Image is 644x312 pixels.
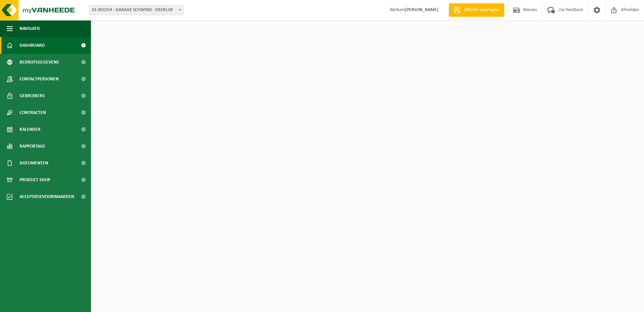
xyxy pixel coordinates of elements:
span: Gebruikers [20,87,45,104]
span: Dashboard [20,37,45,54]
span: Documenten [20,155,48,171]
span: Contracten [20,104,46,121]
span: Rapportage [20,138,45,155]
span: Kalender [20,121,40,138]
a: Offerte aanvragen [449,3,504,17]
strong: [PERSON_NAME] [405,7,439,12]
span: Product Shop [20,171,50,188]
span: Bedrijfsgegevens [20,54,59,71]
span: Contactpersonen [20,71,59,87]
span: Offerte aanvragen [462,7,501,13]
span: Navigatie [20,20,40,37]
span: Acceptatievoorwaarden [20,188,74,205]
span: 01-901554 - GARAGE SCHWIND - DEERLIJK [89,5,184,15]
span: 01-901554 - GARAGE SCHWIND - DEERLIJK [89,5,183,15]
